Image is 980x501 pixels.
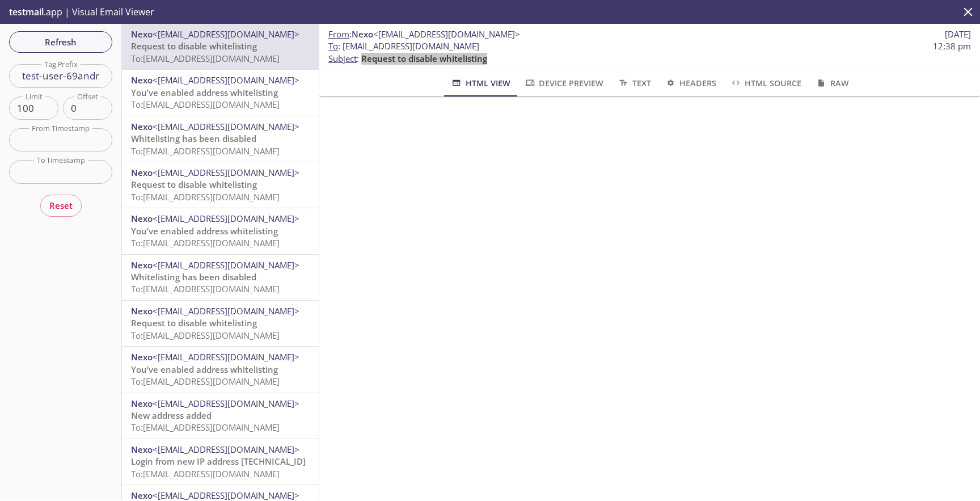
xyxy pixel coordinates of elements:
span: To: [EMAIL_ADDRESS][DOMAIN_NAME] [131,376,280,387]
span: To: [EMAIL_ADDRESS][DOMAIN_NAME] [131,237,280,249]
span: To: [EMAIL_ADDRESS][DOMAIN_NAME] [131,145,280,157]
div: Nexo<[EMAIL_ADDRESS][DOMAIN_NAME]>Request to disable whitelistingTo:[EMAIL_ADDRESS][DOMAIN_NAME] [122,301,319,346]
span: Whitelisting has been disabled [131,133,256,144]
span: <[EMAIL_ADDRESS][DOMAIN_NAME]> [153,259,299,271]
span: To: [EMAIL_ADDRESS][DOMAIN_NAME] [131,53,280,64]
span: Login from new IP address [TECHNICAL_ID] [131,456,306,467]
span: To [328,40,338,52]
div: Nexo<[EMAIL_ADDRESS][DOMAIN_NAME]>Login from new IP address [TECHNICAL_ID]To:[EMAIL_ADDRESS][DOMA... [122,439,319,485]
span: testmail [9,6,44,18]
span: Nexo [131,167,153,178]
span: Subject [328,53,357,64]
span: To: [EMAIL_ADDRESS][DOMAIN_NAME] [131,330,280,341]
span: : [328,28,520,40]
span: To: [EMAIL_ADDRESS][DOMAIN_NAME] [131,422,280,433]
div: Nexo<[EMAIL_ADDRESS][DOMAIN_NAME]>New address addedTo:[EMAIL_ADDRESS][DOMAIN_NAME] [122,393,319,439]
span: <[EMAIL_ADDRESS][DOMAIN_NAME]> [373,28,520,40]
span: <[EMAIL_ADDRESS][DOMAIN_NAME]> [153,351,299,363]
span: Reset [49,198,73,213]
span: Nexo [131,444,153,455]
span: Nexo [131,398,153,409]
span: <[EMAIL_ADDRESS][DOMAIN_NAME]> [153,74,299,86]
span: Nexo [131,259,153,271]
span: To: [EMAIL_ADDRESS][DOMAIN_NAME] [131,99,280,110]
span: Request to disable whitelisting [131,179,257,190]
span: HTML View [450,76,510,90]
span: You’ve enabled address whitelisting [131,225,278,237]
div: Nexo<[EMAIL_ADDRESS][DOMAIN_NAME]>Request to disable whitelistingTo:[EMAIL_ADDRESS][DOMAIN_NAME] [122,24,319,69]
span: Device Preview [524,76,603,90]
span: Request to disable whitelisting [131,40,257,52]
div: Nexo<[EMAIL_ADDRESS][DOMAIN_NAME]>You’ve enabled address whitelistingTo:[EMAIL_ADDRESS][DOMAIN_NAME] [122,347,319,392]
span: Nexo [131,490,153,501]
span: Refresh [18,35,103,49]
span: Text [617,76,650,90]
span: <[EMAIL_ADDRESS][DOMAIN_NAME]> [153,167,299,178]
span: <[EMAIL_ADDRESS][DOMAIN_NAME]> [153,121,299,132]
span: To: [EMAIL_ADDRESS][DOMAIN_NAME] [131,283,280,294]
button: Refresh [9,31,112,53]
span: <[EMAIL_ADDRESS][DOMAIN_NAME]> [153,444,299,455]
span: : [EMAIL_ADDRESS][DOMAIN_NAME] [328,40,479,52]
p: : [328,40,971,65]
div: Nexo<[EMAIL_ADDRESS][DOMAIN_NAME]>Whitelisting has been disabledTo:[EMAIL_ADDRESS][DOMAIN_NAME] [122,116,319,162]
span: Nexo [131,305,153,317]
span: Request to disable whitelisting [361,53,487,64]
span: HTML Source [730,76,801,90]
div: Nexo<[EMAIL_ADDRESS][DOMAIN_NAME]>You’ve enabled address whitelistingTo:[EMAIL_ADDRESS][DOMAIN_NAME] [122,208,319,254]
span: 12:38 pm [933,40,971,52]
div: Nexo<[EMAIL_ADDRESS][DOMAIN_NAME]>Request to disable whitelistingTo:[EMAIL_ADDRESS][DOMAIN_NAME] [122,162,319,208]
span: From [328,28,349,40]
span: Whitelisting has been disabled [131,271,256,283]
span: You’ve enabled address whitelisting [131,364,278,375]
span: <[EMAIL_ADDRESS][DOMAIN_NAME]> [153,213,299,224]
span: <[EMAIL_ADDRESS][DOMAIN_NAME]> [153,28,299,40]
span: To: [EMAIL_ADDRESS][DOMAIN_NAME] [131,468,280,479]
span: Nexo [131,351,153,363]
span: Nexo [131,74,153,86]
span: You’ve enabled address whitelisting [131,87,278,98]
span: Headers [665,76,716,90]
span: <[EMAIL_ADDRESS][DOMAIN_NAME]> [153,398,299,409]
span: New address added [131,410,212,421]
span: [DATE] [945,28,971,40]
span: Nexo [131,28,153,40]
span: Request to disable whitelisting [131,317,257,329]
button: Reset [40,195,82,216]
span: Raw [815,76,848,90]
span: <[EMAIL_ADDRESS][DOMAIN_NAME]> [153,490,299,501]
span: <[EMAIL_ADDRESS][DOMAIN_NAME]> [153,305,299,317]
span: Nexo [131,121,153,132]
span: Nexo [131,213,153,224]
span: To: [EMAIL_ADDRESS][DOMAIN_NAME] [131,191,280,203]
span: Nexo [352,28,373,40]
div: Nexo<[EMAIL_ADDRESS][DOMAIN_NAME]>You’ve enabled address whitelistingTo:[EMAIL_ADDRESS][DOMAIN_NAME] [122,70,319,115]
div: Nexo<[EMAIL_ADDRESS][DOMAIN_NAME]>Whitelisting has been disabledTo:[EMAIL_ADDRESS][DOMAIN_NAME] [122,255,319,300]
